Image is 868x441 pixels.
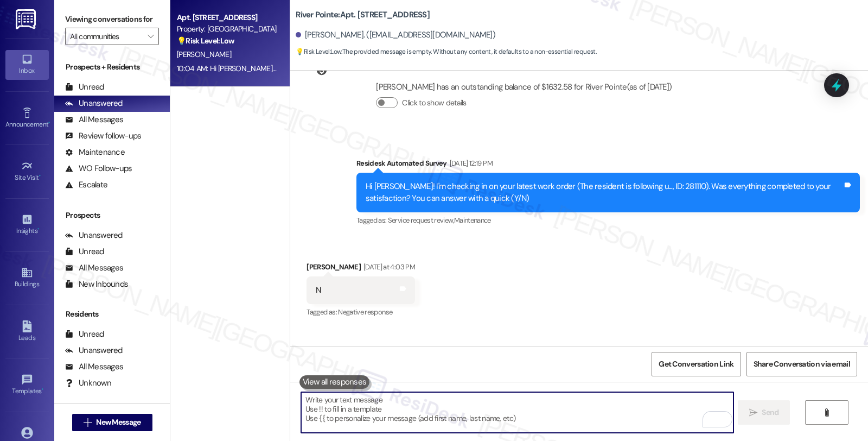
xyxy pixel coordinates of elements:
span: Negative response [338,307,392,317]
span: Service request review , [388,216,454,225]
strong: 💡 Risk Level: Low [177,36,234,46]
span: [PERSON_NAME] [177,49,231,59]
button: New Message [72,414,152,431]
span: Send [762,407,778,418]
div: Unanswered [65,98,123,109]
div: Residents [54,308,170,320]
span: New Message [96,417,141,428]
img: ResiDesk Logo [16,9,38,29]
span: • [48,119,50,127]
span: • [39,172,41,180]
div: Prospects + Residents [54,61,170,73]
b: River Pointe: Apt. [STREET_ADDRESS] [296,9,430,21]
div: All Messages [65,114,123,125]
a: Buildings [5,263,49,293]
div: Property: [GEOGRAPHIC_DATA] [177,23,277,35]
div: [PERSON_NAME] has an outstanding balance of $1632.58 for River Pointe (as of [DATE]) [376,81,672,93]
button: Share Conversation via email [746,352,857,376]
span: Share Conversation via email [754,358,850,370]
div: Prospects [54,210,170,221]
a: Inbox [5,50,49,79]
div: New Inbounds [65,279,128,290]
div: All Messages [65,361,123,373]
div: Maintenance [65,147,125,158]
div: Escalate [65,179,107,191]
div: Residesk Automated Survey [356,157,860,173]
span: : The provided message is empty. Without any content, it defaults to a non-essential request. [296,46,596,58]
div: Unanswered [65,230,123,241]
div: Unread [65,329,104,340]
a: Insights • [5,210,49,240]
a: Leads [5,317,49,346]
div: Tagged as: [356,212,860,228]
div: [PERSON_NAME] [307,261,415,276]
input: All communities [70,28,142,45]
div: Apt. [STREET_ADDRESS] [177,12,277,23]
a: Site Visit • [5,157,49,186]
span: • [42,386,43,393]
div: 10:04 AM: Hi [PERSON_NAME], I understand that the work order wasn't completed to your satisfactio... [177,64,695,73]
div: [PERSON_NAME]. ([EMAIL_ADDRESS][DOMAIN_NAME]) [296,29,495,41]
strong: 💡 Risk Level: Low [296,47,341,56]
div: Review follow-ups [65,130,141,142]
div: Unknown [65,377,111,389]
div: WO Follow-ups [65,163,132,174]
i:  [822,408,831,417]
i:  [749,408,757,417]
label: Viewing conversations for [65,11,159,28]
div: Unanswered [65,345,123,356]
div: [DATE] at 4:03 PM [361,261,415,273]
div: [DATE] 12:19 PM [447,157,493,169]
div: Hi [PERSON_NAME]! I'm checking in on your latest work order (The resident is following u..., ID: ... [366,181,843,204]
i:  [84,418,92,427]
label: Click to show details [402,97,466,109]
span: Get Conversation Link [659,358,733,370]
div: Unread [65,81,104,93]
button: Get Conversation Link [652,352,741,376]
a: Templates • [5,370,49,400]
span: • [37,225,39,233]
div: Unread [65,246,104,257]
div: All Messages [65,262,123,274]
i:  [148,32,154,41]
div: N [316,285,321,296]
button: Send [738,400,790,425]
div: Tagged as: [307,304,415,320]
textarea: To enrich screen reader interactions, please activate Accessibility in Grammarly extension settings [301,392,733,433]
span: Maintenance [454,216,491,225]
